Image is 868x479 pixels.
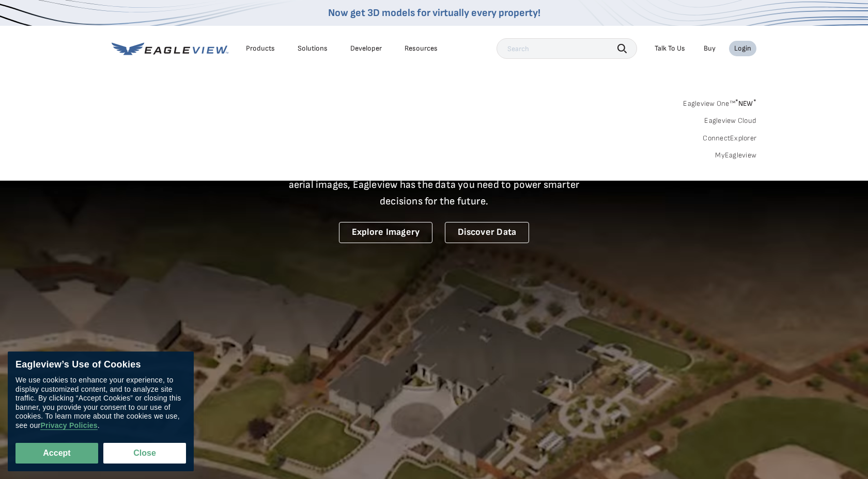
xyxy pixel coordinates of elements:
a: Buy [704,44,716,53]
a: MyEagleview [715,151,756,160]
div: Login [734,44,751,53]
input: Search [497,38,637,59]
div: Talk To Us [655,44,685,53]
div: Resources [405,44,438,53]
a: Discover Data [445,222,529,243]
div: We use cookies to enhance your experience, to display customized content, and to analyze site tra... [16,376,186,430]
a: Explore Imagery [339,222,433,243]
a: ConnectExplorer [703,134,756,143]
span: NEW [735,99,756,108]
a: Eagleview One™*NEW* [683,96,756,108]
a: Privacy Policies [40,421,97,430]
a: Eagleview Cloud [704,116,756,125]
div: Solutions [298,44,328,53]
button: Close [103,443,186,464]
div: Eagleview’s Use of Cookies [16,359,186,371]
p: A new era starts here. Built on more than 3.5 billion high-resolution aerial images, Eagleview ha... [276,160,592,210]
a: Developer [350,44,382,53]
a: Now get 3D models for virtually every property! [328,7,540,19]
button: Accept [16,443,98,464]
div: Products [246,44,275,53]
